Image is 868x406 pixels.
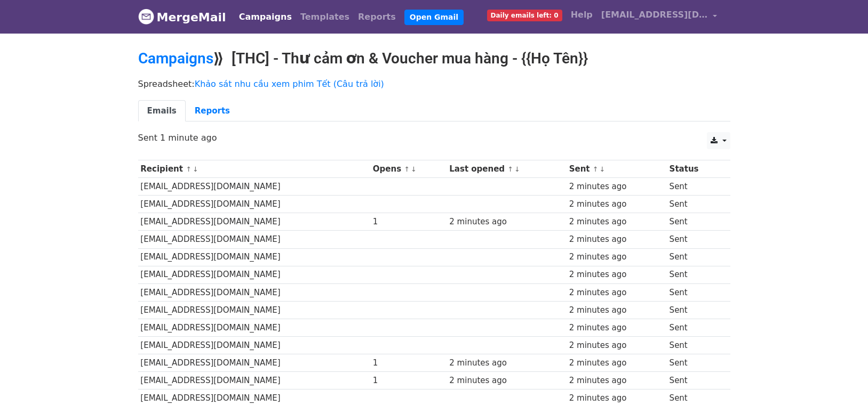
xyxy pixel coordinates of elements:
a: ↑ [186,165,192,173]
div: 2 minutes ago [569,392,664,404]
td: Sent [667,266,722,283]
div: 2 minutes ago [449,357,564,369]
td: Sent [667,372,722,389]
a: Daily emails left: 0 [483,4,567,26]
p: Sent 1 minute ago [138,132,730,143]
div: 2 minutes ago [569,198,664,210]
td: [EMAIL_ADDRESS][DOMAIN_NAME] [138,354,371,372]
td: Sent [667,231,722,248]
td: [EMAIL_ADDRESS][DOMAIN_NAME] [138,248,371,266]
td: [EMAIL_ADDRESS][DOMAIN_NAME] [138,213,371,231]
div: 2 minutes ago [449,375,564,387]
div: 2 minutes ago [569,357,664,369]
a: [EMAIL_ADDRESS][DOMAIN_NAME] [597,4,722,29]
img: MergeMail logo [138,9,154,25]
a: Reports [354,6,400,28]
div: 2 minutes ago [569,251,664,263]
th: Last opened [447,160,567,178]
td: Sent [667,354,722,372]
td: [EMAIL_ADDRESS][DOMAIN_NAME] [138,372,371,389]
p: Spreadsheet: [138,78,730,90]
a: Help [567,4,597,26]
a: ↑ [507,165,513,173]
div: 1 [373,357,444,369]
th: Opens [370,160,447,178]
a: MergeMail [138,6,226,28]
div: 1 [373,375,444,387]
td: Sent [667,248,722,266]
div: 1 [373,216,444,228]
a: Campaigns [235,6,296,28]
a: Khảo sát nhu cầu xem phim Tết (Câu trả lời) [195,79,384,89]
th: Sent [567,160,667,178]
a: ↓ [514,165,520,173]
div: 2 minutes ago [569,216,664,228]
td: [EMAIL_ADDRESS][DOMAIN_NAME] [138,337,371,354]
a: Emails [138,100,186,122]
div: 2 minutes ago [569,322,664,334]
td: Sent [667,301,722,319]
td: Sent [667,337,722,354]
td: Sent [667,196,722,213]
td: Sent [667,178,722,196]
div: 2 minutes ago [569,339,664,352]
td: [EMAIL_ADDRESS][DOMAIN_NAME] [138,301,371,319]
div: 2 minutes ago [569,375,664,387]
a: Campaigns [138,50,213,67]
td: [EMAIL_ADDRESS][DOMAIN_NAME] [138,231,371,248]
div: 2 minutes ago [569,287,664,299]
div: 2 minutes ago [569,304,664,316]
th: Status [667,160,722,178]
div: 2 minutes ago [569,181,664,193]
td: [EMAIL_ADDRESS][DOMAIN_NAME] [138,196,371,213]
a: Open Gmail [404,10,464,25]
a: Reports [186,100,239,122]
h2: ⟫ [THC] - Thư cảm ơn & Voucher mua hàng - {{Họ Tên}} [138,50,730,68]
td: [EMAIL_ADDRESS][DOMAIN_NAME] [138,319,371,336]
div: 2 minutes ago [569,269,664,281]
a: ↑ [404,165,410,173]
a: ↓ [600,165,606,173]
span: [EMAIL_ADDRESS][DOMAIN_NAME] [601,9,708,21]
a: ↓ [193,165,198,173]
td: [EMAIL_ADDRESS][DOMAIN_NAME] [138,266,371,283]
a: ↓ [411,165,417,173]
div: 2 minutes ago [449,216,564,228]
a: Templates [296,6,354,28]
td: [EMAIL_ADDRESS][DOMAIN_NAME] [138,178,371,196]
th: Recipient [138,160,371,178]
td: Sent [667,213,722,231]
td: [EMAIL_ADDRESS][DOMAIN_NAME] [138,283,371,301]
td: Sent [667,319,722,336]
a: ↑ [593,165,599,173]
div: 2 minutes ago [569,233,664,246]
span: Daily emails left: 0 [487,10,562,21]
td: Sent [667,283,722,301]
